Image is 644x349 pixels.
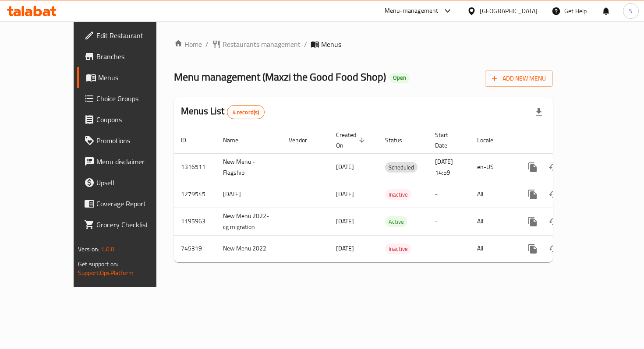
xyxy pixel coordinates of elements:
div: [GEOGRAPHIC_DATA] [480,6,538,16]
span: Locale [477,135,505,145]
a: Upsell [77,172,181,193]
span: Edit Restaurant [96,30,174,41]
span: Restaurants management [223,39,301,49]
button: Change Status [543,211,564,232]
a: Home [174,39,202,49]
span: Version: [78,243,99,255]
a: Edit Restaurant [77,25,181,46]
div: Open [389,73,410,83]
span: Branches [96,51,174,62]
button: Change Status [543,157,564,178]
td: New Menu 2022-cg migration [216,208,282,235]
button: Change Status [543,238,564,259]
nav: breadcrumb [174,39,553,49]
span: Inactive [385,244,411,254]
a: Restaurants management [212,39,301,49]
span: [DATE] [336,161,354,173]
span: Inactive [385,190,411,200]
a: Choice Groups [77,88,181,109]
th: Actions [515,127,613,154]
a: Menus [77,67,181,88]
div: Export file [528,102,549,123]
button: more [522,184,543,205]
button: more [522,238,543,259]
td: en-US [470,153,515,181]
td: New Menu 2022 [216,235,282,262]
span: Add New Menu [492,73,546,84]
td: All [470,181,515,208]
span: Name [223,135,250,145]
button: Add New Menu [485,71,553,87]
span: Created On [336,130,368,151]
span: Promotions [96,135,174,146]
div: Menu-management [385,6,439,16]
div: Active [385,216,407,227]
td: - [428,235,470,262]
td: 745319 [174,235,216,262]
td: [DATE] [216,181,282,208]
button: Change Status [543,184,564,205]
span: Menu management ( Maxzi the Good Food Shop ) [174,67,386,87]
span: 4 record(s) [227,108,265,116]
span: 1.0.0 [101,243,114,255]
h2: Menus List [181,105,265,119]
td: All [470,208,515,235]
span: Choice Groups [96,93,174,104]
td: 1279545 [174,181,216,208]
a: Promotions [77,130,181,151]
span: Upsell [96,177,174,188]
td: 1195963 [174,208,216,235]
td: 1316511 [174,153,216,181]
td: New Menu - Flagship [216,153,282,181]
span: Coupons [96,114,174,125]
td: All [470,235,515,262]
span: ID [181,135,198,145]
span: Menus [321,39,341,49]
span: Grocery Checklist [96,219,174,230]
span: Scheduled [385,162,418,173]
span: Coverage Report [96,198,174,209]
li: / [304,39,307,49]
li: / [205,39,209,49]
div: Inactive [385,243,411,254]
table: enhanced table [174,127,613,262]
span: Vendor [289,135,318,145]
span: Start Date [435,130,460,151]
span: Active [385,217,407,227]
span: Menus [98,72,174,83]
span: Open [389,74,410,81]
div: Total records count [227,105,265,119]
a: Coupons [77,109,181,130]
a: Menu disclaimer [77,151,181,172]
span: Menu disclaimer [96,156,174,167]
a: Support.OpsPlatform [78,267,134,278]
a: Coverage Report [77,193,181,214]
span: [DATE] 14:59 [435,156,453,178]
button: more [522,211,543,232]
td: - [428,208,470,235]
span: [DATE] [336,243,354,254]
span: Get support on: [78,258,118,270]
span: [DATE] [336,215,354,227]
td: - [428,181,470,208]
span: Status [385,135,414,145]
a: Branches [77,46,181,67]
button: more [522,157,543,178]
span: S [629,6,633,16]
span: [DATE] [336,188,354,200]
a: Grocery Checklist [77,214,181,235]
